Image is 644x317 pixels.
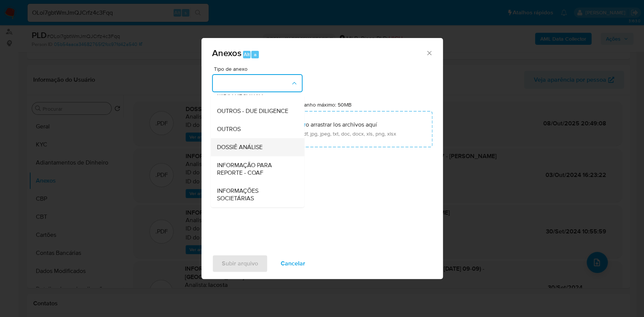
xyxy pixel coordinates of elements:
span: Anexos [212,46,241,59]
span: Cancelar [281,255,305,272]
span: Alt [244,51,250,58]
span: a [254,51,257,58]
span: DOSSIÊ ANÁLISE [217,143,262,151]
button: Cerrar [426,49,432,56]
span: OUTROS - DUE DILIGENCE [217,107,288,115]
span: OUTROS [217,125,240,133]
span: MIDIA NEGATIVA [217,89,263,97]
span: Tipo de anexo [214,66,304,72]
span: INFORMAÇÃO PARA REPORTE - COAF [217,162,294,177]
button: Cancelar [271,255,315,273]
label: Tamanho máximo: 50MB [295,101,352,108]
span: INFORMAÇÕES SOCIETÁRIAS [217,187,294,202]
